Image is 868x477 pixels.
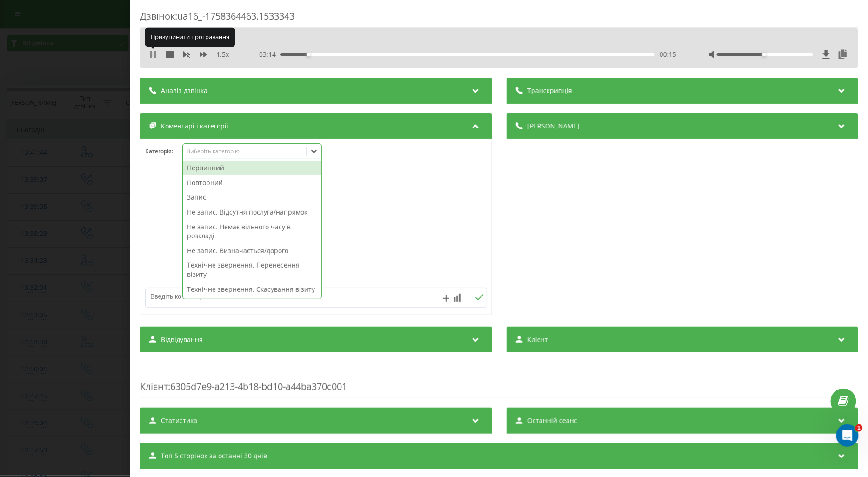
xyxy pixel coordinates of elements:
[140,380,168,393] span: Клієнт
[855,424,863,432] span: 1
[527,335,548,344] span: Клієнт
[183,205,321,220] div: Не запис. Відсутня послуга/напрямок
[762,53,766,56] div: Accessibility label
[527,416,577,425] span: Останній сеанс
[145,148,182,155] h4: Категорія :
[161,335,203,344] span: Відвідування
[140,362,858,398] div: : 6305d7e9-a213-4b18-bd10-a44ba370c001
[161,416,197,425] span: Статистика
[186,148,302,155] div: Виберіть категорію
[183,175,321,190] div: Повторний
[140,10,858,28] div: Дзвінок : ua16_-1758364463.1533343
[216,50,229,59] span: 1.5 x
[183,258,321,282] div: Технічне звернення. Перенесення візиту
[161,121,228,131] span: Коментарі і категорії
[183,282,321,297] div: Технічне звернення. Скасування візиту
[183,296,321,320] div: Технічне звернення. Аналізи, готовність/відправка
[183,243,321,258] div: Не запис. Визначається/дорого
[161,86,207,95] span: Аналіз дзвінка
[306,53,310,56] div: Accessibility label
[183,190,321,205] div: Запис
[527,121,579,131] span: [PERSON_NAME]
[527,86,572,95] span: Транскрипція
[660,50,676,59] span: 00:15
[183,161,321,175] div: Первинний
[145,28,235,47] div: Призупинити програвання
[257,50,280,59] span: - 03:14
[183,220,321,243] div: Не запис. Немає вільного часу в розкладі
[836,424,859,447] iframe: Intercom live chat
[161,451,267,461] span: Топ 5 сторінок за останні 30 днів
